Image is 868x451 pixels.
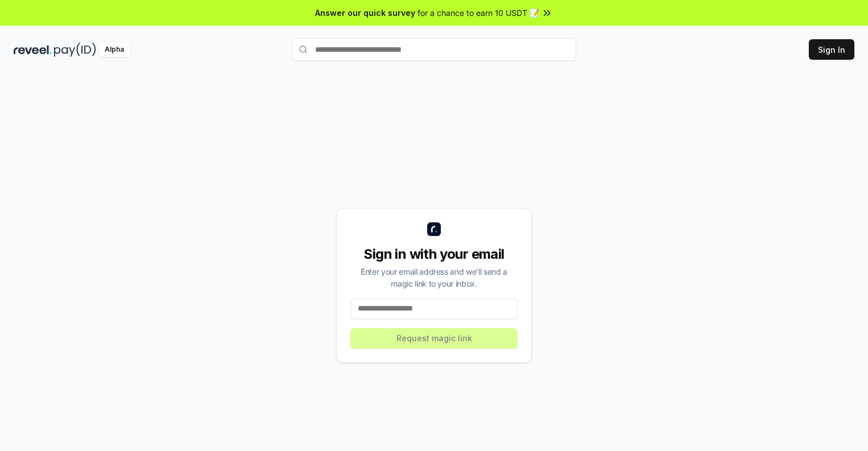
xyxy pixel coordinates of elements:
[809,39,854,60] button: Sign In
[98,43,130,57] div: Alpha
[350,245,518,263] div: Sign in with your email
[54,43,96,57] img: pay_id
[14,43,52,57] img: reveel_dark
[418,7,539,19] span: for a chance to earn 10 USDT 📝
[350,266,518,289] div: Enter your email address and we’ll send a magic link to your inbox.
[427,222,441,236] img: logo_small
[315,7,415,19] span: Answer our quick survey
